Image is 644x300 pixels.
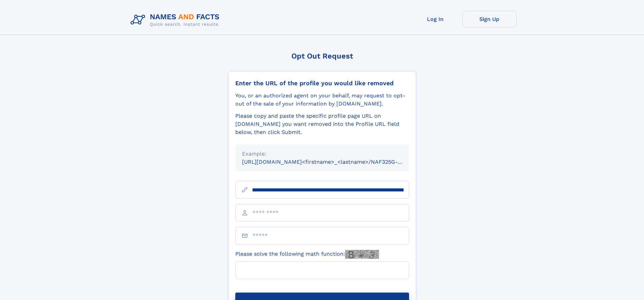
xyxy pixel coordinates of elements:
[235,112,409,136] div: Please copy and paste the specific profile page URL on [DOMAIN_NAME] you want removed into the Pr...
[242,159,422,165] small: [URL][DOMAIN_NAME]<firstname>_<lastname>/NAF325G-xxxxxxxx
[235,250,379,259] label: Please solve the following math function:
[128,11,225,29] img: Logo Names and Facts
[235,79,409,87] div: Enter the URL of the profile you would like removed
[235,92,409,108] div: You, or an authorized agent on your behalf, may request to opt-out of the sale of your informatio...
[462,11,517,27] a: Sign Up
[242,150,402,158] div: Example:
[228,52,416,60] div: Opt Out Request
[408,11,462,27] a: Log In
